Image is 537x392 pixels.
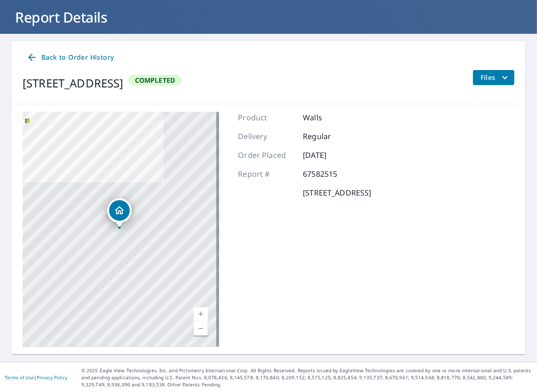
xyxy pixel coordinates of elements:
span: Completed [129,76,181,85]
p: [STREET_ADDRESS] [303,187,371,198]
p: Delivery [238,131,294,142]
p: Product [238,112,294,123]
div: Dropped pin, building 1, Residential property, 1295 Evergreen Dr West Bend, WI 53095 [107,198,132,227]
h1: Report Details [11,8,526,27]
p: | [5,375,67,380]
a: Current Level 17, Zoom Out [194,321,208,336]
p: 67582515 [303,168,359,180]
p: Report # [238,168,294,180]
button: filesDropdownBtn-67582515 [473,70,514,85]
p: [DATE] [303,149,359,161]
p: Regular [303,131,359,142]
span: Files [481,72,511,83]
a: Back to Order History [23,49,118,66]
div: [STREET_ADDRESS] [23,75,124,92]
a: Current Level 17, Zoom In [194,307,208,321]
span: Back to Order History [26,52,114,63]
p: Order Placed [238,149,294,161]
a: Privacy Policy [37,374,67,381]
p: Walls [303,112,359,123]
p: © 2025 Eagle View Technologies, Inc. and Pictometry International Corp. All Rights Reserved. Repo... [81,367,532,388]
a: Terms of Use [5,374,34,381]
